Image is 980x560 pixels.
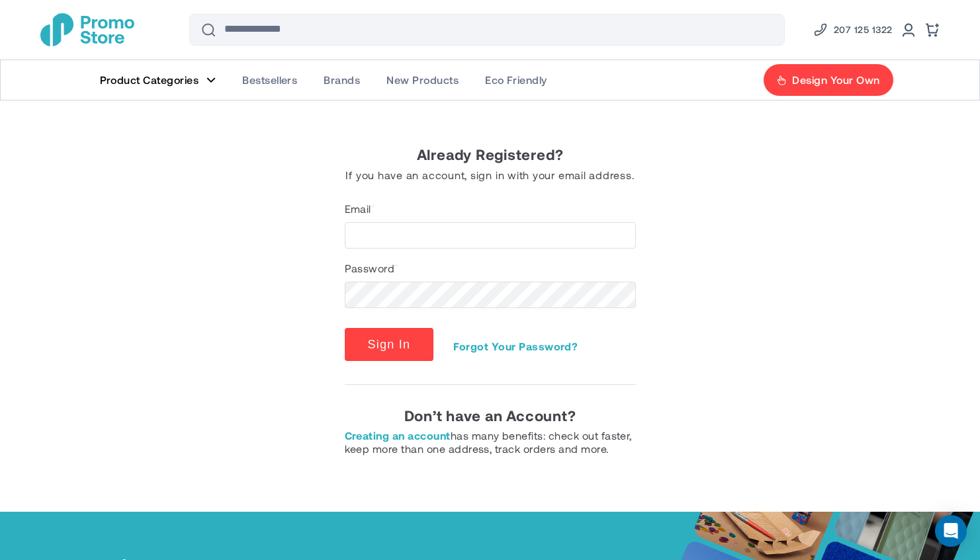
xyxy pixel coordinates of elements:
span: Already Registered? [417,145,564,163]
div: Open Intercom Messenger [935,515,967,547]
span: 207 125 1322 [834,22,893,38]
span: Bestsellers [242,73,297,87]
span: If you have an account, sign in with your email address. [345,168,636,182]
span: New Products [386,73,459,87]
label: Email [345,202,376,216]
button: Search [193,14,224,46]
a: Design Your Own [763,63,893,97]
a: store logo [40,13,134,46]
a: Eco Friendly [472,60,560,100]
button: Sign In [345,328,434,361]
a: Create an account [345,429,451,442]
a: Brands [310,60,373,100]
a: Product Categories [87,60,230,100]
span: Eco Friendly [485,73,547,87]
span: Don’t have an Account? [404,407,576,424]
span: Design Your Own [792,73,879,87]
label: Password [345,262,399,275]
img: Promotional Merchandise [40,13,134,46]
div: has many benefits: check out faster, keep more than one address, track orders and more. [345,429,636,456]
span: Brands [324,73,360,87]
a: Phone [813,22,893,38]
span: Product Categories [100,73,199,87]
a: Bestsellers [229,60,310,100]
a: Forgot Your Password? [453,340,578,353]
a: New Products [373,60,472,100]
